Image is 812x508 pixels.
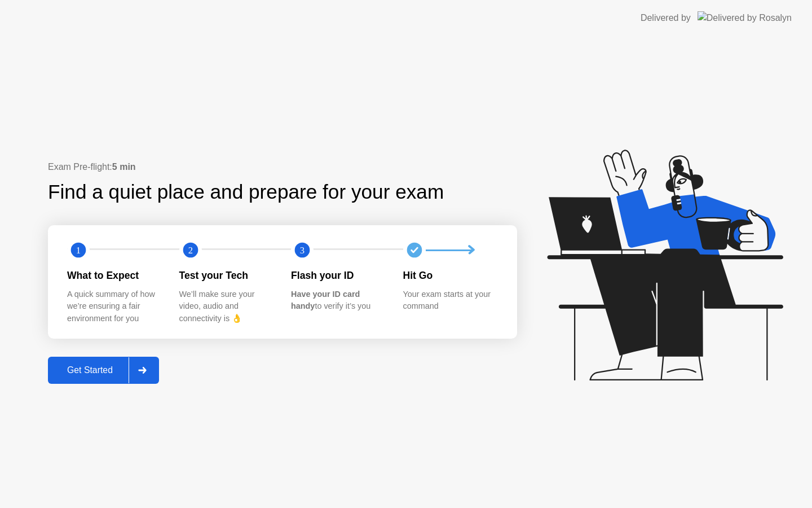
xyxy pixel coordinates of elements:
[698,11,792,24] img: Delivered by Rosalyn
[179,268,273,283] div: Test your Tech
[403,268,497,283] div: Hit Go
[48,357,159,384] button: Get Started
[179,288,273,325] div: We’ll make sure your video, audio and connectivity is 👌
[48,160,517,174] div: Exam Pre-flight:
[291,288,385,313] div: to verify it’s you
[291,268,385,283] div: Flash your ID
[403,288,497,313] div: Your exam starts at your command
[67,288,161,325] div: A quick summary of how we’re ensuring a fair environment for you
[641,11,691,25] div: Delivered by
[76,245,81,256] text: 1
[300,245,304,256] text: 3
[112,162,136,172] b: 5 min
[291,290,360,311] b: Have your ID card handy
[67,268,161,283] div: What to Expect
[188,245,192,256] text: 2
[51,365,129,375] div: Get Started
[48,177,445,207] div: Find a quiet place and prepare for your exam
